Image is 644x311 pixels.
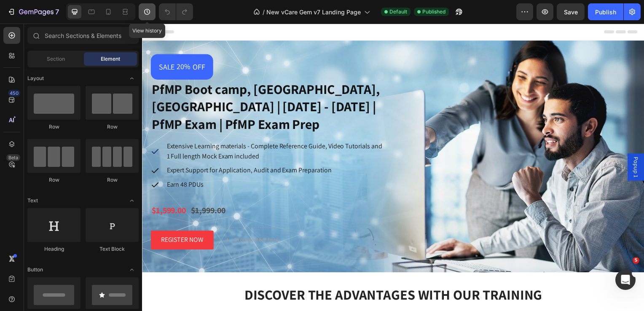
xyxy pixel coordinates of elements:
iframe: Intercom live chat [615,270,636,290]
input: Search Sections & Elements [27,27,139,44]
span: Save [564,8,578,16]
a: PfMP Boot camp, Sydney, Australia | September 1 - 3, 2025 | PfMP Exam | PfMP Exam Prep [8,56,246,111]
div: OFF [49,38,64,50]
span: New vCare Gem v7 Landing Page [266,8,361,16]
span: Section [47,55,65,63]
div: Publish [595,8,616,16]
span: Popup 1 [493,134,502,155]
h2: DISCOVER THE ADVANTAGES WITH OUR TRAINING [86,263,419,283]
div: 450 [8,90,20,97]
span: / [263,8,265,16]
button: 7 [3,3,63,20]
span: Default [389,8,407,16]
span: Button [27,266,43,273]
p: 7 [55,7,59,17]
div: 20% [34,38,49,49]
button: Publish [588,3,623,20]
span: 5 [633,257,639,264]
div: SALE [15,38,34,50]
div: $1,599.00 [8,182,45,194]
button: Save [557,3,585,20]
iframe: Design area [142,24,644,311]
div: Row [27,123,80,131]
p: Extensive Learning materials - Complete Reference Guide, Video Tutorials and 1 Full length Mock E... [24,118,245,139]
div: Undo/Redo [159,3,193,20]
div: Row [27,176,80,184]
span: Element [101,55,120,63]
div: Row [86,123,139,131]
div: Drop element here [92,214,137,221]
span: Toggle open [125,194,139,207]
p: REGISTER NOW [19,212,62,224]
div: $1,999.00 [48,182,84,194]
p: Expert Support for Application, Audit and Exam Preparation [24,143,245,153]
div: Row [86,176,139,184]
h1: PfMP Boot camp, [GEOGRAPHIC_DATA], [GEOGRAPHIC_DATA] | [DATE] - [DATE] | PfMP Exam | PfMP Exam Prep [8,56,246,111]
span: Toggle open [125,72,139,85]
div: Heading [27,245,80,253]
span: Toggle open [125,263,139,276]
span: Published [422,8,445,16]
div: Beta [6,154,20,161]
div: Text Block [86,245,139,253]
span: Layout [27,75,44,82]
span: Text [27,197,38,204]
p: Earn 48 PDUs [24,157,245,167]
